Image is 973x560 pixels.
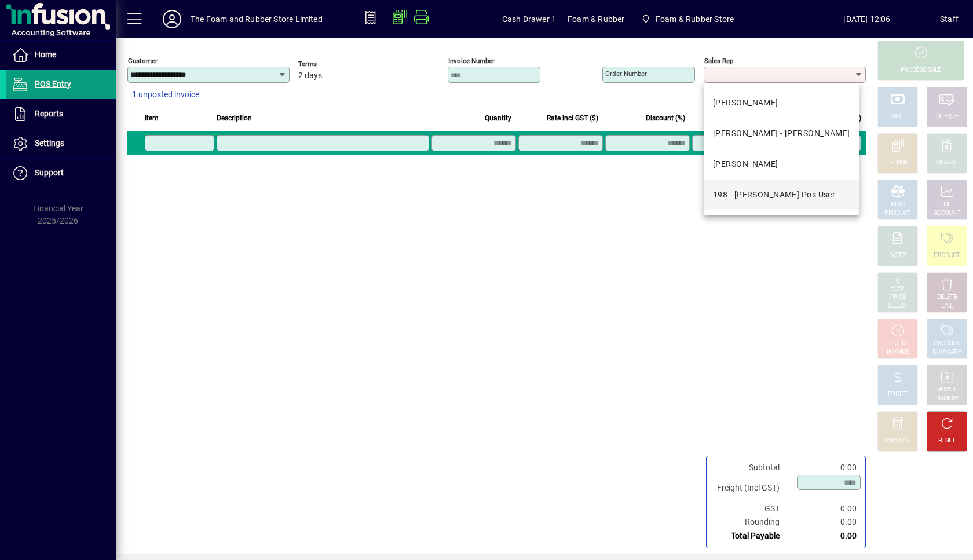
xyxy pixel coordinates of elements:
[6,129,116,158] a: Settings
[6,41,116,69] a: Home
[888,302,908,310] div: SELECT
[298,71,322,80] span: 2 days
[934,394,959,403] div: INVOICES
[568,10,624,28] span: Foam & Rubber
[941,302,953,310] div: LINE
[791,529,861,543] td: 0.00
[35,168,64,177] span: Support
[711,529,791,543] td: Total Payable
[153,9,191,30] button: Profile
[890,293,906,302] div: PRICE
[937,293,957,302] div: DELETE
[884,437,912,445] div: DISCOUNT
[191,10,323,28] div: The Foam and Rubber Store Limited
[711,474,791,502] td: Freight (Incl GST)
[704,118,859,149] mat-option: EMMA - Emma Ormsby
[936,112,958,121] div: CHEQUE
[636,9,738,30] span: Foam & Rubber Store
[791,502,861,515] td: 0.00
[128,57,158,65] mat-label: Customer
[791,515,861,529] td: 0.00
[887,159,909,167] div: EFTPOS
[547,112,598,125] span: Rate incl GST ($)
[711,461,791,474] td: Subtotal
[891,200,905,209] div: MISC
[35,138,64,148] span: Settings
[132,89,199,101] span: 1 unposted invoice
[6,100,116,129] a: Reports
[485,112,511,125] span: Quantity
[448,57,495,65] mat-label: Invoice number
[35,109,63,118] span: Reports
[887,348,908,357] div: INVOICE
[6,159,116,188] a: Support
[890,339,905,348] div: HOLD
[646,112,685,125] span: Discount (%)
[605,69,647,78] mat-label: Order number
[934,209,960,218] div: ACCOUNT
[704,180,859,210] mat-option: 198 - Shane Pos User
[704,149,859,180] mat-option: SHANE - Shane
[127,85,204,105] button: 1 unposted invoice
[502,10,556,28] span: Cash Drawer 1
[943,200,951,209] div: GL
[937,386,957,394] div: RECALL
[704,87,859,118] mat-option: DAVE - Dave
[934,339,960,348] div: PRODUCT
[791,461,861,474] td: 0.00
[35,50,56,59] span: Home
[298,60,368,68] span: Terms
[934,251,960,260] div: PRODUCT
[938,437,956,445] div: RESET
[35,79,71,89] span: POS Entry
[936,159,959,167] div: CHARGE
[794,10,940,28] span: [DATE] 12:06
[656,10,734,28] span: Foam & Rubber Store
[901,66,941,75] div: PROCESS SALE
[711,515,791,529] td: Rounding
[940,10,959,28] div: Staff
[217,112,252,125] span: Description
[890,112,905,121] div: CASH
[713,127,850,140] div: [PERSON_NAME] - [PERSON_NAME]
[884,209,910,218] div: PRODUCT
[704,57,733,65] mat-label: Sales rep
[713,97,778,109] div: [PERSON_NAME]
[711,502,791,515] td: GST
[932,348,961,357] div: SUMMARY
[888,390,908,399] div: PROFIT
[890,251,905,260] div: NOTE
[713,189,835,201] div: 198 - [PERSON_NAME] Pos User
[145,112,159,125] span: Item
[713,158,778,170] div: [PERSON_NAME]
